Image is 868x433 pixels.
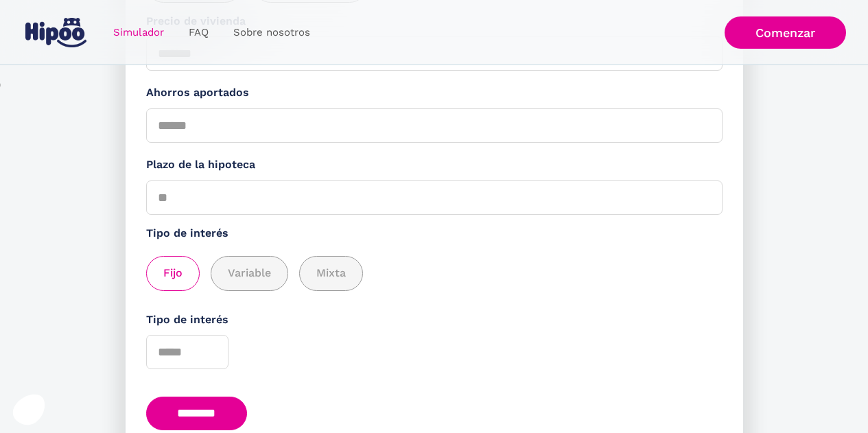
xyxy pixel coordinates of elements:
a: Sobre nosotros [221,19,322,46]
a: FAQ [176,19,221,46]
label: Tipo de interés [146,225,723,242]
a: Simulador [101,19,176,46]
a: Comenzar [725,16,846,49]
span: Variable [228,265,271,282]
span: Fijo [163,265,183,282]
label: Plazo de la hipoteca [146,156,723,174]
label: Ahorros aportados [146,84,723,102]
span: Mixta [316,265,346,282]
a: home [23,12,90,53]
div: add_description_here [146,256,723,291]
label: Tipo de interés [146,312,723,329]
